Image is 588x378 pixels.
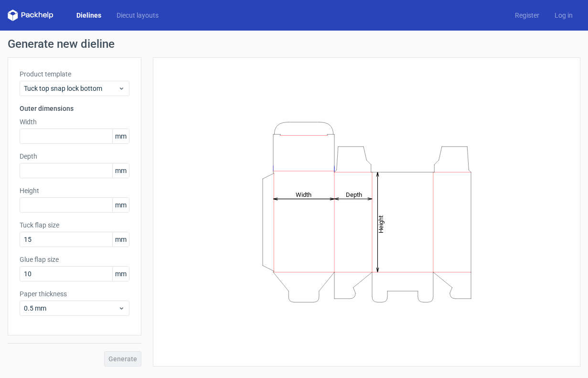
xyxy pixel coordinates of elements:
[346,191,362,198] tspan: Depth
[20,151,129,161] label: Depth
[295,191,311,198] tspan: Width
[112,198,129,212] span: mm
[112,232,129,247] span: mm
[507,11,547,20] a: Register
[24,84,118,93] span: Tuck top snap lock bottom
[20,186,129,195] label: Height
[112,267,129,281] span: mm
[20,255,129,264] label: Glue flap size
[20,104,129,113] h3: Outer dimensions
[112,163,129,178] span: mm
[547,11,580,20] a: Log in
[69,11,109,20] a: Dielines
[20,117,129,127] label: Width
[109,11,166,20] a: Diecut layouts
[24,303,118,313] span: 0.5 mm
[20,289,129,299] label: Paper thickness
[8,38,580,50] h1: Generate new dieline
[20,220,129,230] label: Tuck flap size
[377,215,385,233] tspan: Height
[20,69,129,79] label: Product template
[112,129,129,143] span: mm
